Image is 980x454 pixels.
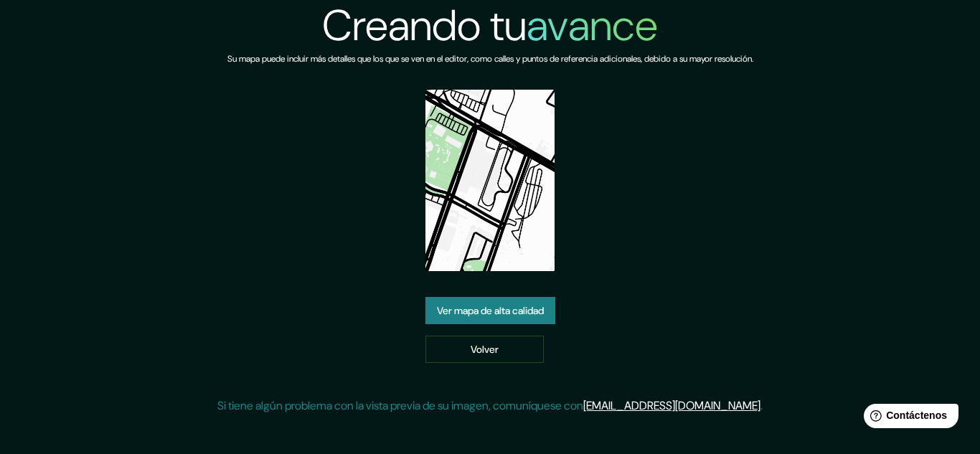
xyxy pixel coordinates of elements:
[760,398,763,413] font: .
[583,398,760,413] a: [EMAIL_ADDRESS][DOMAIN_NAME]
[425,336,544,363] a: Volver
[852,398,964,438] iframe: Lanzador de widgets de ayuda
[227,53,753,65] font: Su mapa puede incluir más detalles que los que se ven en el editor, como calles y puntos de refer...
[217,398,583,413] font: Si tiene algún problema con la vista previa de su imagen, comuníquese con
[425,90,554,271] img: vista previa del mapa creado
[437,304,544,317] font: Ver mapa de alta calidad
[425,297,555,324] a: Ver mapa de alta calidad
[471,343,499,356] font: Volver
